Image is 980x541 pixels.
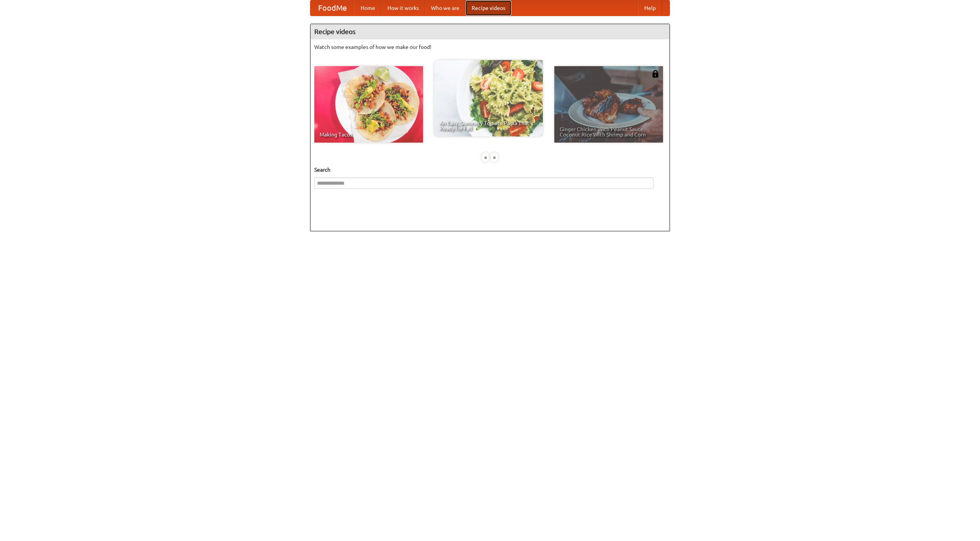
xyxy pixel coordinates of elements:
h4: Recipe videos [310,24,670,39]
a: FoodMe [310,0,354,16]
a: How it works [381,0,425,16]
p: Watch some examples of how we make our food! [314,43,666,51]
a: Making Tacos [314,66,423,143]
a: Home [354,0,381,16]
h5: Search [314,166,666,174]
div: « [482,153,489,162]
span: Making Tacos [320,132,418,137]
span: An Easy, Summery Tomato Pasta That's Ready for Fall [439,120,537,131]
a: Who we are [425,0,465,16]
img: 483408.png [652,70,659,78]
div: » [491,153,498,162]
a: Recipe videos [465,0,511,16]
a: Help [638,0,662,16]
a: An Easy, Summery Tomato Pasta That's Ready for Fall [434,60,543,136]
